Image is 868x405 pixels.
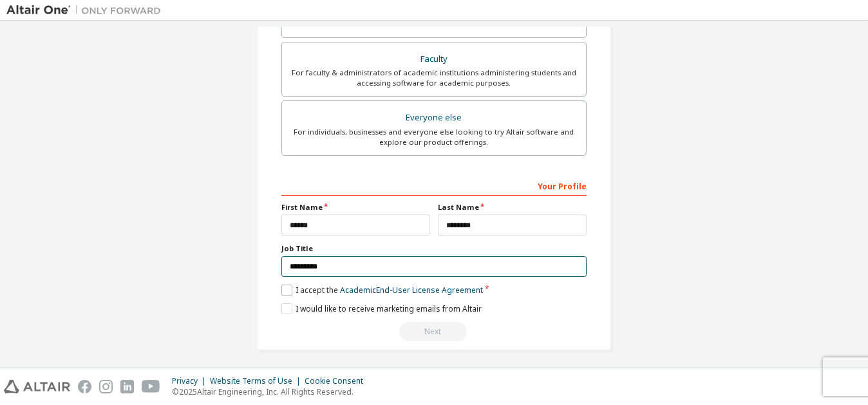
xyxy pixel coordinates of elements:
[4,380,70,393] img: altair_logo.svg
[290,109,578,127] div: Everyone else
[99,380,113,393] img: instagram.svg
[6,4,167,17] img: Altair One
[120,380,134,393] img: linkedin.svg
[172,386,371,397] p: © 2025 Altair Engineering, Inc. All Rights Reserved.
[340,285,483,296] a: Academic End-User License Agreement
[281,322,587,341] div: Read and acccept EULA to continue
[172,376,210,386] div: Privacy
[290,68,578,88] div: For faculty & administrators of academic institutions administering students and accessing softwa...
[281,243,587,254] label: Job Title
[78,380,91,393] img: facebook.svg
[438,202,587,212] label: Last Name
[142,380,160,393] img: youtube.svg
[210,376,305,386] div: Website Terms of Use
[281,303,482,314] label: I would like to receive marketing emails from Altair
[281,285,483,296] label: I accept the
[281,175,587,196] div: Your Profile
[281,202,430,212] label: First Name
[305,376,371,386] div: Cookie Consent
[290,127,578,147] div: For individuals, businesses and everyone else looking to try Altair software and explore our prod...
[290,50,578,68] div: Faculty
